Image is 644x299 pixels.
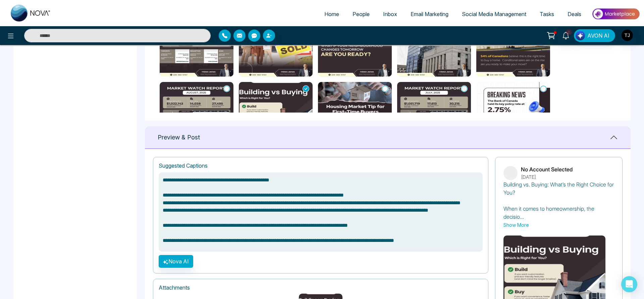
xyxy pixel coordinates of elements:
[521,165,573,173] p: No Account Selected
[376,8,404,20] a: Inbox
[404,8,455,20] a: Email Marketing
[568,11,581,17] span: Deals
[576,31,585,40] img: Lead Flow
[533,8,561,20] a: Tasks
[411,11,448,17] span: Email Marketing
[621,276,637,292] div: Open Intercom Messenger
[591,6,640,22] img: Market-place.gif
[159,255,193,268] button: Nova AI
[622,30,633,41] img: User Avatar
[503,180,614,221] p: Building vs. Buying: What’s the Right Choice for You? When it comes to homeownership, the decisio...
[503,221,529,228] button: Show More
[561,8,588,20] a: Deals
[239,82,313,158] img: Building vs Buying Whats the Right Choice for You (51).png
[318,8,346,20] a: Home
[476,82,550,158] img: Bank of Canada Interest Rate Held Steady (39).png
[346,8,376,20] a: People
[566,29,572,35] span: 2
[159,163,208,169] h1: Suggested Captions
[160,82,233,158] img: August Market Watch Report is in (52).png
[587,32,609,40] span: AVON AI
[158,134,200,141] h1: Preview & Post
[540,11,554,17] span: Tasks
[383,11,397,17] span: Inbox
[318,82,392,158] img: Buying your first home Dont make these rookie mistakes (40).png
[558,29,574,41] a: 2
[397,82,471,158] img: Market Report July Trends (40).png
[159,285,483,291] h1: Attachments
[574,29,615,42] button: AVON AI
[11,5,51,22] img: Nova CRM Logo
[324,11,339,17] span: Home
[455,8,533,20] a: Social Media Management
[353,11,370,17] span: People
[521,173,573,180] p: [DATE]
[462,11,526,17] span: Social Media Management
